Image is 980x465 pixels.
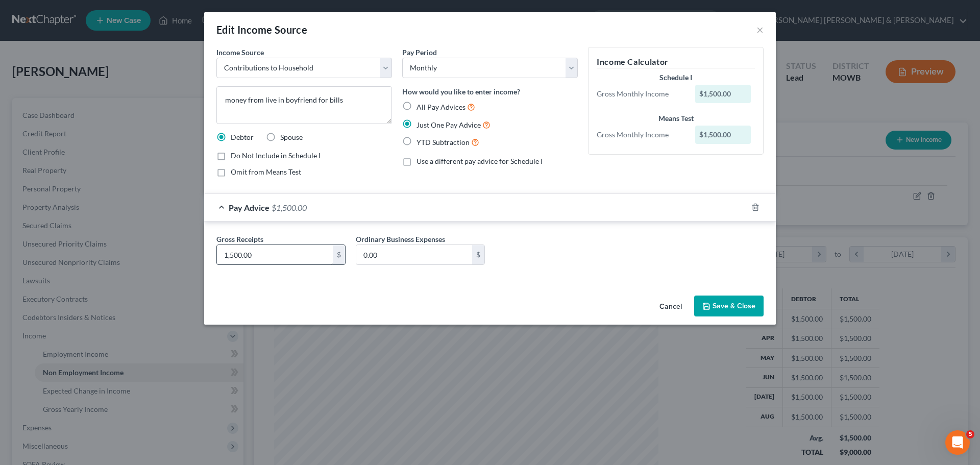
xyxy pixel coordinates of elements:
[416,138,470,146] span: YTD Subtraction
[597,72,755,83] div: Schedule I
[694,296,764,317] button: Save & Close
[597,113,755,124] div: Means Test
[217,245,333,264] input: 0.00
[695,85,751,103] div: $1,500.00
[416,120,481,129] span: Just One Pay Advice
[592,89,690,99] div: Gross Monthly Income
[229,203,269,212] span: Pay Advice
[945,430,970,455] iframe: Intercom live chat
[416,157,543,165] span: Use a different pay advice for Schedule I
[216,234,263,244] label: Gross Receipts
[231,167,301,176] span: Omit from Means Test
[356,234,445,244] label: Ordinary Business Expenses
[231,151,321,160] span: Do Not Include in Schedule I
[597,56,755,68] h5: Income Calculator
[592,130,690,140] div: Gross Monthly Income
[216,48,264,57] span: Income Source
[651,297,690,317] button: Cancel
[756,23,764,36] button: ×
[280,133,303,141] span: Spouse
[416,103,465,111] span: All Pay Advices
[231,133,254,141] span: Debtor
[966,430,974,438] span: 5
[216,22,307,37] div: Edit Income Source
[356,245,472,264] input: 0.00
[402,47,437,58] label: Pay Period
[472,245,484,264] div: $
[333,245,345,264] div: $
[272,203,307,212] span: $1,500.00
[402,86,520,97] label: How would you like to enter income?
[695,126,751,144] div: $1,500.00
